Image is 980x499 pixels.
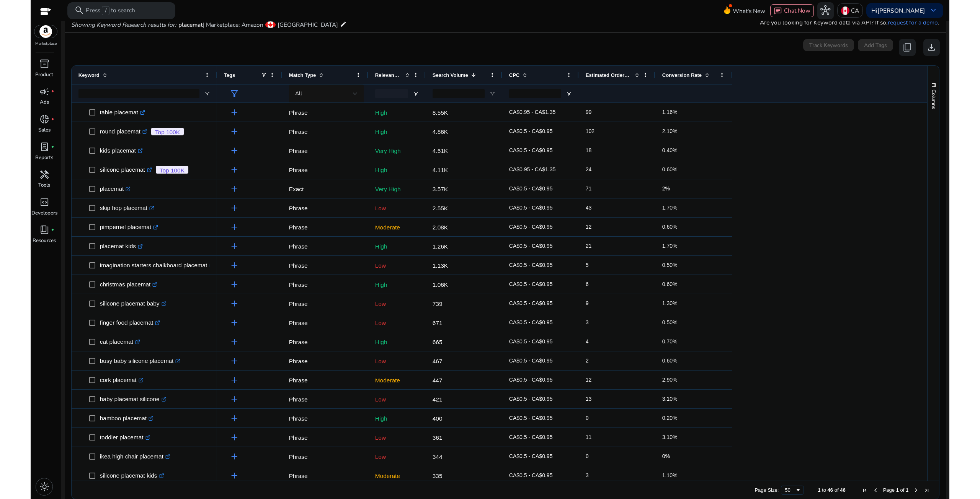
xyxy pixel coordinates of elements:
[586,453,589,459] span: 0
[906,487,908,493] span: 1
[433,224,448,231] span: 2.08K
[375,277,419,293] p: High
[928,5,938,15] span: keyboard_arrow_down
[841,7,849,15] img: ca.svg
[662,243,678,249] span: 1.70%
[509,185,553,192] span: CA$0.5 - CA$0.95
[289,143,361,159] p: Phrase
[289,162,361,178] p: Phrase
[489,91,495,97] button: Open Filter Menu
[433,128,448,135] span: 4.86K
[229,452,239,462] span: add
[229,107,239,117] span: add
[862,487,868,493] div: First Page
[100,372,144,388] p: cork placemat
[100,276,158,292] p: christmas placemat
[51,228,54,232] span: fiber_manual_record
[229,222,239,232] span: add
[278,21,338,29] span: [GEOGRAPHIC_DATA]
[509,281,553,287] span: CA$0.5 - CA$0.95
[229,356,239,366] span: add
[662,358,678,364] span: 0.60%
[375,124,419,140] p: High
[229,241,239,251] span: add
[509,377,553,383] span: CA$0.5 - CA$0.95
[229,89,239,99] span: filter_alt
[883,487,895,493] span: Page
[100,315,160,330] p: finger food placemat
[896,487,899,493] span: 1
[100,449,170,464] p: ikea high chair placemat
[375,181,419,197] p: Very High
[33,237,56,245] p: Resources
[375,143,419,159] p: Very High
[102,6,109,15] span: /
[100,238,143,254] p: placemat kids
[78,72,100,78] span: Keyword
[229,127,239,137] span: add
[433,72,468,78] span: Search Volume
[509,109,555,115] span: CA$0.95 - CA$1.35
[289,353,361,369] p: Phrase
[662,377,678,383] span: 2.90%
[840,487,845,493] span: 46
[375,353,419,369] p: Low
[289,200,361,216] p: Phrase
[375,162,419,178] p: High
[662,434,678,440] span: 3.10%
[100,162,152,177] p: silicone placemat
[509,415,553,421] span: CA$0.5 - CA$0.95
[877,7,925,15] b: [PERSON_NAME]
[40,99,49,106] p: Ads
[31,85,58,112] a: campaignfiber_manual_recordAds
[100,429,150,445] p: toddler placemat
[662,338,678,345] span: 0.70%
[39,114,49,124] span: donut_small
[662,472,678,478] span: 1.10%
[509,128,553,134] span: CA$0.5 - CA$0.95
[375,315,419,331] p: Low
[100,124,147,139] p: round placemat
[818,487,820,493] span: 1
[375,334,419,350] p: High
[51,118,54,121] span: fiber_manual_record
[229,146,239,156] span: add
[433,396,443,403] span: 421
[204,91,210,97] button: Open Filter Menu
[375,449,419,465] p: Low
[229,203,239,213] span: add
[509,224,553,230] span: CA$0.5 - CA$0.95
[662,300,678,306] span: 1.30%
[586,319,589,325] span: 3
[433,358,443,364] span: 467
[509,453,553,459] span: CA$0.5 - CA$0.95
[289,334,361,350] p: Phrase
[229,165,239,175] span: add
[662,128,678,134] span: 2.10%
[31,57,58,85] a: inventory_2Product
[39,197,49,207] span: code_blocks
[774,7,782,15] span: chat
[375,200,419,216] p: Low
[662,185,670,192] span: 2%
[100,104,145,120] p: table placemat
[755,487,779,493] div: Page Size:
[835,487,839,493] span: of
[224,72,235,78] span: Tags
[785,487,795,493] div: 50
[229,375,239,385] span: add
[100,296,167,311] p: silicone placemat baby
[433,281,448,288] span: 1.06K
[586,472,589,478] span: 3
[586,243,592,249] span: 21
[100,181,131,197] p: placemat
[413,91,419,97] button: Open Filter Menu
[566,91,572,97] button: Open Filter Menu
[586,415,589,421] span: 0
[31,168,58,195] a: handymanTools
[913,487,919,493] div: Next Page
[155,128,180,137] p: Top 100K
[828,487,833,493] span: 46
[100,353,181,369] p: busy baby silicone placemat
[923,39,940,56] button: download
